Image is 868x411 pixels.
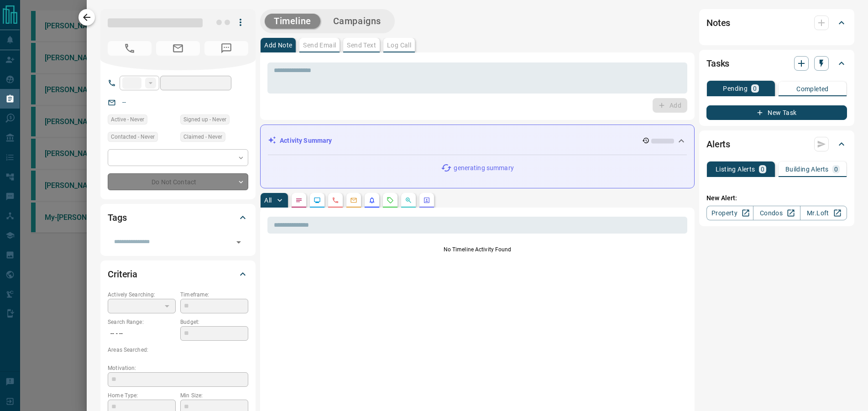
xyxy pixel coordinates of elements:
[180,391,248,400] p: Min Size:
[108,267,137,281] h2: Criteria
[350,197,357,204] svg: Emails
[423,197,430,204] svg: Agent Actions
[111,115,144,124] span: Active - Never
[368,197,376,204] svg: Listing Alerts
[785,166,829,172] p: Building Alerts
[232,236,245,249] button: Open
[280,136,332,146] p: Activity Summary
[111,132,155,141] span: Contacted - Never
[753,206,800,220] a: Condos
[183,115,226,124] span: Signed up - Never
[156,41,200,56] span: No Email
[387,197,394,204] svg: Requests
[108,263,248,285] div: Criteria
[314,197,321,204] svg: Lead Browsing Activity
[706,12,847,34] div: Notes
[716,166,755,172] p: Listing Alerts
[405,197,412,204] svg: Opportunities
[108,41,152,56] span: No Number
[264,42,292,48] p: Add Note
[108,291,176,299] p: Actively Searching:
[204,41,248,56] span: No Number
[180,291,248,299] p: Timeframe:
[267,245,687,254] p: No Timeline Activity Found
[268,132,687,149] div: Activity Summary
[265,14,320,29] button: Timeline
[706,105,847,120] button: New Task
[761,166,764,172] p: 0
[180,318,248,326] p: Budget:
[706,206,753,220] a: Property
[834,166,838,172] p: 0
[723,85,748,92] p: Pending
[108,210,126,225] h2: Tags
[108,346,248,354] p: Areas Searched:
[295,197,303,204] svg: Notes
[183,132,222,141] span: Claimed - Never
[324,14,390,29] button: Campaigns
[108,318,176,326] p: Search Range:
[108,391,176,400] p: Home Type:
[264,197,272,203] p: All
[108,207,248,229] div: Tags
[796,86,829,92] p: Completed
[122,99,126,106] a: --
[706,52,847,74] div: Tasks
[753,85,757,92] p: 0
[108,173,248,190] div: Do Not Contact
[454,163,513,173] p: generating summary
[706,137,730,151] h2: Alerts
[108,364,248,372] p: Motivation:
[706,56,729,71] h2: Tasks
[332,197,339,204] svg: Calls
[706,16,730,30] h2: Notes
[108,326,176,341] p: -- - --
[706,133,847,155] div: Alerts
[706,193,847,203] p: New Alert:
[800,206,847,220] a: Mr.Loft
